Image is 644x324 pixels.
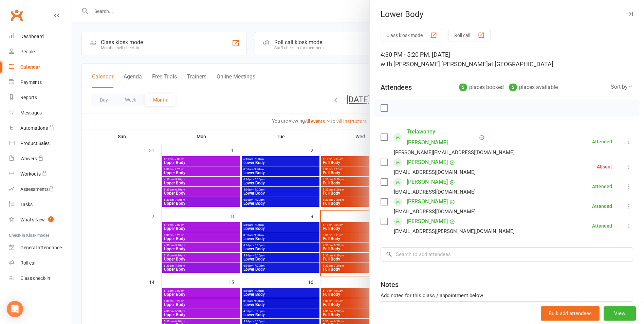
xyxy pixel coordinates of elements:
div: What's New [20,217,45,222]
div: Assessments [20,186,54,192]
input: Search to add attendees [381,247,633,262]
div: Absent [597,164,612,169]
a: Clubworx [8,7,25,24]
div: Roll call [20,260,36,266]
a: Roll call [9,255,72,271]
a: Reports [9,90,72,105]
div: Attended [592,204,612,209]
div: Notes [381,280,399,289]
a: Automations [9,121,72,136]
div: Attended [592,139,612,144]
div: Attendees [381,83,412,92]
div: [EMAIL_ADDRESS][PERSON_NAME][DOMAIN_NAME] [394,227,515,236]
div: Attended [592,184,612,189]
div: Open Intercom Messenger [7,301,23,317]
div: Calendar [20,64,40,70]
div: Lower Body [370,10,644,19]
div: [PERSON_NAME][EMAIL_ADDRESS][DOMAIN_NAME] [394,148,515,157]
div: places booked [459,83,504,92]
a: [PERSON_NAME] [407,196,448,207]
a: Dashboard [9,29,72,44]
div: Payments [20,79,42,85]
span: 1 [48,216,54,222]
a: [PERSON_NAME] [407,157,448,168]
span: at [GEOGRAPHIC_DATA] [488,60,553,68]
div: Sort by [611,83,633,91]
div: Tasks [20,202,33,207]
div: Reports [20,95,37,100]
div: [EMAIL_ADDRESS][DOMAIN_NAME] [394,168,476,177]
div: 5 [459,84,467,91]
button: Bulk add attendees [541,306,600,321]
div: Attended [592,223,612,228]
div: Product Sales [20,141,50,146]
div: Waivers [20,156,37,161]
div: [EMAIL_ADDRESS][DOMAIN_NAME] [394,207,476,216]
button: View [604,306,636,321]
a: Messages [9,105,72,121]
div: 5 [509,84,517,91]
div: Workouts [20,171,41,177]
div: Dashboard [20,34,44,39]
button: Roll call [448,29,491,41]
span: with [PERSON_NAME] [PERSON_NAME] [381,60,488,68]
a: What's New1 [9,212,72,228]
div: General attendance [20,245,62,250]
div: Messages [20,110,42,115]
div: Class check-in [20,275,50,281]
div: Automations [20,125,48,131]
a: Product Sales [9,136,72,151]
a: Assessments [9,182,72,197]
a: Tasks [9,197,72,212]
a: Calendar [9,59,72,75]
div: Add notes for this class / appointment below [381,291,633,300]
a: Waivers [9,151,72,166]
a: Payments [9,75,72,90]
div: [EMAIL_ADDRESS][DOMAIN_NAME] [394,187,476,196]
div: 4:30 PM - 5:20 PM, [DATE] [381,50,633,69]
a: Workouts [9,166,72,182]
button: Class kiosk mode [381,29,443,41]
a: [PERSON_NAME] [407,177,448,187]
a: Trelawaney [PERSON_NAME] [407,126,477,148]
a: General attendance kiosk mode [9,240,72,255]
div: places available [509,83,558,92]
a: People [9,44,72,59]
a: Class kiosk mode [9,271,72,286]
a: [PERSON_NAME] [407,216,448,227]
div: People [20,49,35,54]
